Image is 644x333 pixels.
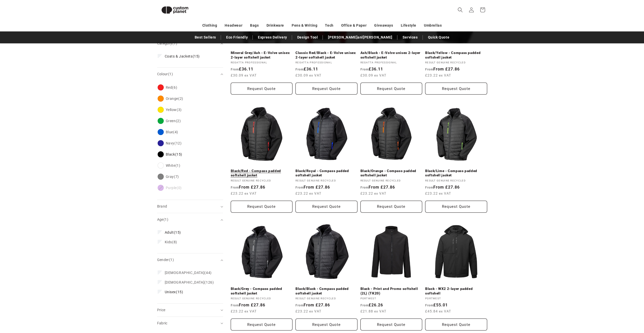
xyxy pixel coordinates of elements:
[325,21,333,30] a: Tech
[424,21,442,30] a: Umbrellas
[295,319,357,330] button: Request Quote
[231,319,293,330] button: Request Quote
[295,83,357,95] button: Request Quote
[157,217,168,221] span: Age
[360,83,422,95] button: Request Quote
[165,240,177,244] span: (8)
[250,21,259,30] a: Bags
[400,33,420,42] a: Services
[231,169,293,178] a: Black/Red - Compass padded softshell jacket
[157,72,173,76] span: Colour
[157,37,223,50] summary: Category (1 selected)
[157,317,223,330] summary: Fabric (0 selected)
[165,290,176,294] span: Unisex
[165,270,212,275] span: (44)
[157,200,223,213] summary: Brand (0 selected)
[157,258,174,262] span: Gender
[295,33,321,42] a: Design Tool
[225,21,242,30] a: Headwear
[425,201,487,213] button: Request Quote
[425,51,487,60] a: Black/Yellow - Compass padded softshell jacket
[325,33,395,42] a: [PERSON_NAME]anl[PERSON_NAME]
[295,169,357,178] a: Black/Royal - Compass padded softshell jacket
[455,4,466,15] summary: Search
[425,287,487,295] a: Black - WX2 2-layer padded softshell
[425,319,487,330] button: Request Quote
[267,21,284,30] a: Drinkware
[425,33,452,42] a: Quick Quote
[165,280,205,284] span: [DEMOGRAPHIC_DATA]
[224,33,250,42] a: Eco Friendly
[163,217,168,221] span: (1)
[165,230,181,235] span: (15)
[559,278,644,333] iframe: Chat Widget
[202,21,217,30] a: Clothing
[165,280,214,285] span: (126)
[425,169,487,178] a: Black/Lime - Compass padded softshell jacket
[157,253,223,266] summary: Gender (1 selected)
[165,54,200,59] span: (15)
[165,230,174,234] span: Adult
[165,271,205,275] span: [DEMOGRAPHIC_DATA]
[157,308,166,312] span: Price
[360,319,422,330] button: Request Quote
[341,21,367,30] a: Office & Paper
[295,51,357,60] a: Classic Red/Black - E-Volve unisex 2-layer softshell jacket
[165,290,183,294] span: (15)
[231,83,293,95] button: Request Quote
[168,72,173,76] span: (1)
[360,287,422,295] a: Black - Print and Promo softshell (2L) (TK20)
[157,304,223,317] summary: Price
[157,213,223,226] summary: Age (1 selected)
[360,51,422,60] a: Ash/Black - E-Volve unisex 2-layer softshell jacket
[360,169,422,178] a: Black/Orange - Compass padded softshell jacket
[165,240,172,244] span: Kids
[374,21,393,30] a: Giveaways
[292,21,317,30] a: Pens & Writing
[360,201,422,213] button: Request Quote
[157,68,223,81] summary: Colour (1 selected)
[157,204,167,208] span: Brand
[231,201,293,213] button: Request Quote
[157,321,168,325] span: Fabric
[231,287,293,295] a: Black/Grey - Compass padded softshell jacket
[255,33,290,42] a: Express Delivery
[425,83,487,95] button: Request Quote
[295,287,357,295] a: Black/Black - Compass padded softshell jacket
[157,2,193,18] img: Custom Planet
[165,54,193,58] span: Coats & Jackets
[401,21,416,30] a: Lifestyle
[169,258,174,262] span: (1)
[295,201,357,213] button: Request Quote
[231,51,293,60] a: Mineral Grey/Ash - E-Volve unisex 2-layer softshell jacket
[192,33,219,42] a: Best Sellers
